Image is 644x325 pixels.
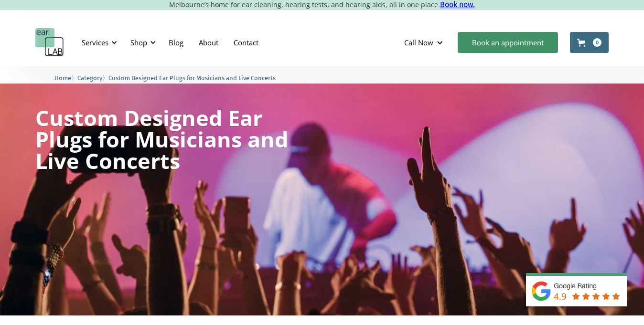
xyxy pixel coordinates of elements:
[54,73,77,83] li: 〉
[76,28,120,57] div: Services
[458,32,558,53] a: Book an appointment
[397,28,453,57] div: Call Now
[161,29,191,56] a: Blog
[130,38,147,47] div: Shop
[54,74,71,82] span: Home
[77,73,108,83] li: 〉
[82,38,108,47] div: Services
[108,74,276,82] span: Custom Designed Ear Plugs for Musicians and Live Concerts
[35,107,290,171] h1: Custom Designed Ear Plugs for Musicians and Live Concerts
[593,38,601,47] div: 0
[77,73,102,82] a: Category
[404,38,433,47] div: Call Now
[226,29,266,56] a: Contact
[108,73,276,82] a: Custom Designed Ear Plugs for Musicians and Live Concerts
[570,32,609,53] a: Open cart
[35,28,64,57] a: home
[125,28,159,57] div: Shop
[77,74,102,82] span: Category
[54,73,71,82] a: Home
[191,29,226,56] a: About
